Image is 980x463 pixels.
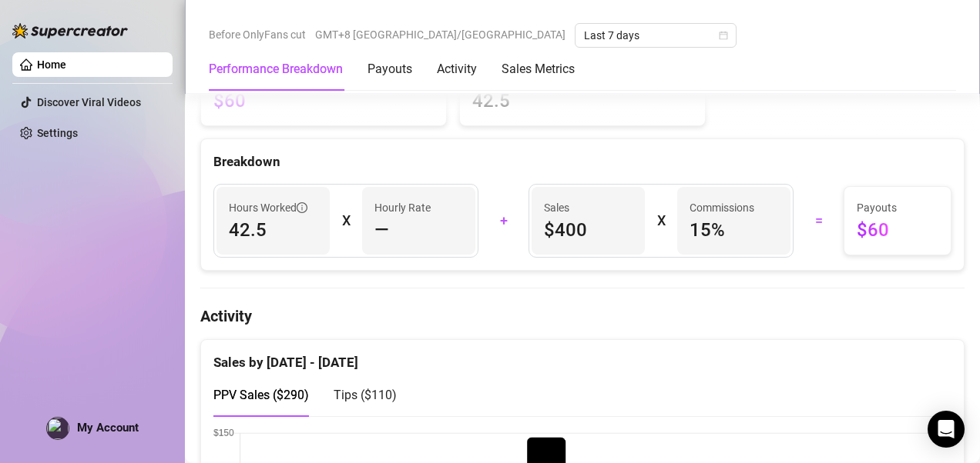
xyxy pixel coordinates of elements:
div: Activity [437,60,477,78]
span: $60 [857,218,938,242]
div: Performance Breakdown [209,60,343,78]
span: Before OnlyFans cut [209,23,306,46]
img: logo-BBDzfeDw.svg [12,23,128,38]
div: Open Intercom Messenger [928,411,965,448]
div: X [657,208,665,233]
span: PPV Sales ( $290 ) [213,388,309,402]
span: Sales [544,199,633,216]
span: info-circle [297,202,307,213]
a: Discover Viral Videos [37,96,141,108]
div: + [488,208,519,233]
div: Sales Metrics [502,60,575,78]
span: Hours Worked [229,199,307,216]
span: GMT+8 [GEOGRAPHIC_DATA]/[GEOGRAPHIC_DATA] [315,23,566,46]
span: calendar [719,31,728,40]
div: Payouts [367,60,412,78]
img: profilePics%2FwjTHpWUwR7cedhPJjcxAWNMQVnL2.jpeg [47,418,69,439]
div: Breakdown [213,152,951,172]
span: Last 7 days [584,24,727,47]
h4: Activity [200,305,965,327]
div: X [342,208,350,233]
a: Settings [37,127,78,139]
span: 42.5 [472,88,693,113]
span: $60 [213,88,434,113]
span: Tips ( $110 ) [334,388,397,402]
span: Payouts [857,199,938,216]
span: — [374,218,389,242]
article: Commissions [690,199,754,216]
span: My Account [77,421,139,435]
div: = [803,208,834,233]
article: Hourly Rate [374,199,431,216]
div: Sales by [DATE] - [DATE] [213,340,951,373]
span: $400 [544,218,633,242]
a: Home [37,58,66,71]
span: 15 % [690,218,778,242]
span: 42.5 [229,218,317,242]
